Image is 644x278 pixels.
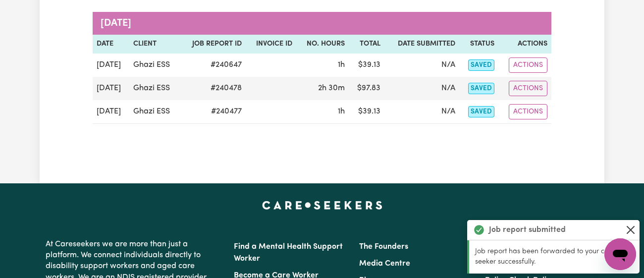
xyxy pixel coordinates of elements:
span: 2 hours 30 minutes [318,84,345,92]
td: # 240647 [180,54,246,77]
td: [DATE] [93,100,129,124]
td: $ 39.13 [349,100,384,124]
p: Job report has been forwarded to your care seeker successfully. [475,246,634,268]
td: Ghazi ESS [129,100,180,124]
button: Close [625,224,637,236]
td: $ 97.83 [349,77,384,100]
td: [DATE] [93,54,129,77]
span: 1 hour [338,108,345,115]
caption: [DATE] [93,12,551,35]
th: Date Submitted [384,35,459,54]
a: Careseekers home page [262,201,382,209]
td: $ 39.13 [349,54,384,77]
button: Actions [509,81,547,96]
th: Date [93,35,129,54]
a: The Founders [359,243,408,251]
th: No. Hours [296,35,349,54]
a: Find a Mental Health Support Worker [234,243,343,263]
td: Ghazi ESS [129,77,180,100]
strong: Job report submitted [489,224,566,236]
iframe: Button to launch messaging window [604,238,636,270]
span: saved [468,59,494,71]
td: N/A [384,100,459,124]
td: N/A [384,77,459,100]
td: # 240477 [180,100,246,124]
td: N/A [384,54,459,77]
button: Actions [509,57,547,73]
span: saved [468,83,494,94]
span: saved [468,106,494,117]
th: Actions [498,35,551,54]
td: Ghazi ESS [129,54,180,77]
span: 1 hour [338,61,345,69]
td: # 240478 [180,77,246,100]
th: Status [459,35,498,54]
th: Total [349,35,384,54]
th: Client [129,35,180,54]
td: [DATE] [93,77,129,100]
th: Job Report ID [180,35,246,54]
th: Invoice ID [246,35,296,54]
a: Media Centre [359,260,410,268]
button: Actions [509,104,547,119]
